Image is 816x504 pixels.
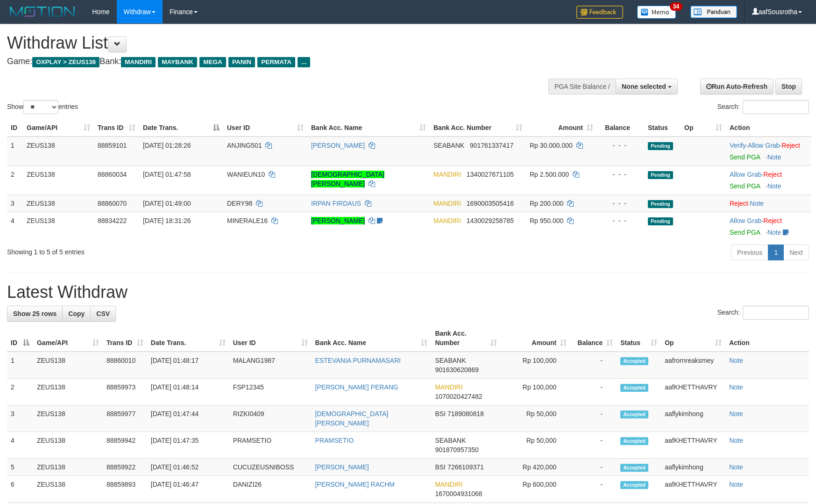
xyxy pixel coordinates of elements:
td: 5 [7,459,33,476]
a: [DEMOGRAPHIC_DATA][PERSON_NAME] [311,171,384,187]
th: Bank Acc. Number: activate to sort column ascending [431,325,501,352]
span: [DATE] 18:31:26 [143,217,191,224]
td: 88859893 [103,476,147,503]
td: aaflykimhong [661,459,725,476]
img: Feedback.jpg [576,6,623,19]
a: Note [729,410,743,418]
div: - - - [601,170,640,179]
th: Action [725,325,809,352]
td: MALANG1987 [229,352,312,379]
span: Copy 1340027671105 to clipboard [467,171,514,178]
span: CSV [96,310,110,317]
td: - [570,352,617,379]
a: Send PGA [730,229,760,236]
a: 1 [768,245,784,260]
a: Note [729,463,743,471]
a: Allow Grab [730,217,761,224]
a: Note [767,182,781,190]
th: Game/API: activate to sort column ascending [23,119,94,137]
td: PRAMSETIO [229,432,312,459]
span: · [748,142,781,149]
span: [DATE] 01:49:00 [143,200,191,207]
span: MANDIRI [433,200,461,207]
span: MEGA [199,57,226,67]
span: MANDIRI [435,383,462,391]
label: Search: [717,306,809,320]
span: Copy 901870957350 to clipboard [435,446,478,454]
th: Balance [597,119,644,137]
a: Run Auto-Refresh [700,79,773,94]
a: Allow Grab [730,171,761,178]
th: Amount: activate to sort column ascending [501,325,570,352]
img: MOTION_logo.png [7,5,78,19]
span: Rp 950.000 [530,217,563,224]
span: OXPLAY > ZEUS138 [32,57,99,67]
a: IRPAN FIRDAUS [311,200,361,207]
td: Rp 100,000 [501,352,570,379]
td: [DATE] 01:46:52 [147,459,229,476]
span: · [730,171,763,178]
span: Rp 2.500.000 [530,171,569,178]
a: ESTEVANIA PURNAMASARI [315,357,401,364]
th: Trans ID: activate to sort column ascending [94,119,139,137]
td: aafKHETTHAVRY [661,379,725,405]
td: ZEUS138 [23,137,94,166]
th: User ID: activate to sort column ascending [223,119,307,137]
label: Search: [717,100,809,114]
span: 34 [670,2,682,11]
th: Date Trans.: activate to sort column ascending [147,325,229,352]
a: Stop [775,79,802,94]
span: Pending [648,142,673,150]
td: 88860010 [103,352,147,379]
input: Search: [743,306,809,320]
span: Rp 200.000 [530,200,563,207]
span: Copy 901630620869 to clipboard [435,366,478,374]
span: Copy 1690003505416 to clipboard [467,200,514,207]
td: [DATE] 01:46:47 [147,476,229,503]
span: Accepted [620,384,648,392]
td: 4 [7,212,23,241]
a: Next [783,245,809,260]
span: None selected [622,83,666,90]
a: Previous [731,245,768,260]
td: ZEUS138 [33,379,103,405]
td: DANIZI26 [229,476,312,503]
div: PGA Site Balance / [548,79,616,94]
div: - - - [601,199,640,208]
input: Search: [743,100,809,114]
td: aafrornreaksmey [661,352,725,379]
span: Accepted [620,410,648,418]
span: MANDIRI [435,481,462,488]
span: Copy 7189080818 to clipboard [447,410,484,418]
h1: Latest Withdraw [7,283,809,302]
td: · [726,212,811,241]
th: Bank Acc. Number: activate to sort column ascending [430,119,526,137]
td: - [570,432,617,459]
span: Copy 7266109371 to clipboard [447,463,484,471]
a: Send PGA [730,153,760,161]
td: 1 [7,352,33,379]
span: [DATE] 01:28:26 [143,142,191,149]
td: ZEUS138 [23,212,94,241]
th: ID: activate to sort column descending [7,325,33,352]
td: · · [726,137,811,166]
span: Copy [68,310,85,317]
a: [PERSON_NAME] [311,142,365,149]
span: 88834222 [98,217,127,224]
div: - - - [601,216,640,225]
td: Rp 420,000 [501,459,570,476]
a: [PERSON_NAME] RACHM [315,481,395,488]
span: SEABANK [435,357,466,364]
a: Note [729,383,743,391]
th: Amount: activate to sort column ascending [526,119,597,137]
span: Accepted [620,357,648,365]
h1: Withdraw List [7,34,535,52]
td: - [570,476,617,503]
td: aaflykimhong [661,405,725,432]
span: PERMATA [257,57,295,67]
img: panduan.png [690,6,737,18]
span: MANDIRI [121,57,156,67]
span: MAYBANK [158,57,197,67]
th: Bank Acc. Name: activate to sort column ascending [312,325,432,352]
span: ... [298,57,310,67]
